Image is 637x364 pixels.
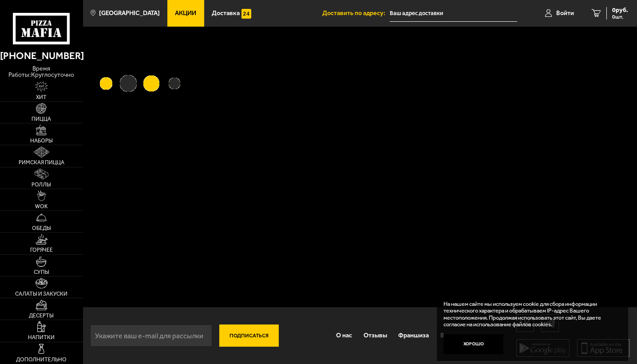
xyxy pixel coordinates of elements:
[435,325,474,347] a: Вакансии
[29,313,54,318] span: Десерты
[99,10,160,16] span: [GEOGRAPHIC_DATA]
[390,5,517,22] input: Ваш адрес доставки
[358,325,393,347] a: Отзывы
[322,10,390,16] span: Доставить по адресу:
[32,116,51,122] span: Пицца
[443,334,503,354] button: Хорошо
[443,301,616,328] p: На нашем сайте мы используем cookie для сбора информации технического характера и обрабатываем IP...
[36,95,47,100] span: Хит
[612,7,628,13] span: 0 руб.
[16,357,67,362] span: Дополнительно
[612,14,628,20] span: 0 шт.
[241,9,251,19] img: 15daf4d41897b9f0e9f617042186c801.svg
[175,10,196,16] span: Акции
[83,27,197,140] img: Loading
[32,226,51,231] span: Обеды
[35,204,47,209] span: WOK
[330,325,358,347] a: О нас
[219,324,279,347] button: Подписаться
[30,138,53,143] span: Наборы
[34,269,49,275] span: Супы
[32,182,51,187] span: Роллы
[15,291,67,297] span: Салаты и закуски
[556,10,574,16] span: Войти
[90,324,212,347] input: Укажите ваш e-mail для рассылки
[30,247,53,253] span: Горячее
[19,160,64,165] span: Римская пицца
[212,10,240,16] span: Доставка
[28,335,55,340] span: Напитки
[393,325,435,347] a: Франшиза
